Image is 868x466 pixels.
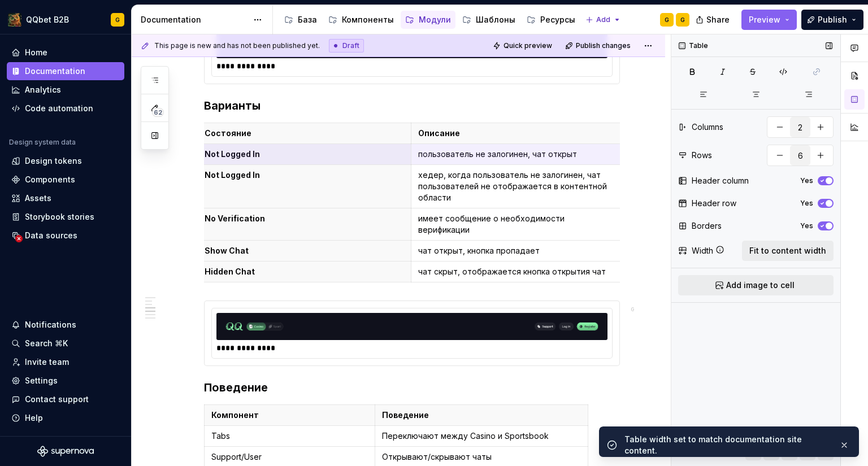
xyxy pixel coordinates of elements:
[25,66,85,77] div: Documentation
[211,451,368,463] p: Support/User
[678,275,834,295] button: Add image to cell
[25,394,89,405] div: Contact support
[418,266,618,277] p: чат скрыт, отображается кнопка открытия чат
[7,227,124,245] a: Data sources
[205,128,404,139] p: Состояние
[25,193,51,204] div: Assets
[25,412,43,424] div: Help
[800,221,813,230] label: Yes
[7,43,124,62] a: Home
[152,108,164,117] span: 62
[801,10,863,30] button: Publish
[25,211,94,223] div: Storybook stories
[205,170,260,180] strong: Not Logged In
[741,10,797,30] button: Preview
[25,356,69,368] div: Invite team
[418,213,618,236] p: имеет сообщение о необходимости верификации
[26,14,69,25] div: QQbet B2B
[205,149,260,159] strong: Not Logged In
[665,15,669,24] div: G
[7,409,124,427] button: Help
[7,99,124,117] a: Code automation
[25,174,75,185] div: Components
[211,430,368,442] p: Tabs
[382,410,581,421] p: Поведение
[631,305,634,314] div: G
[418,245,618,256] p: чат открыт, кнопка пропадает
[25,375,58,386] div: Settings
[749,245,826,256] span: Fit to content width
[680,15,685,24] div: G
[204,98,620,114] h3: Варианты
[540,14,575,25] div: Ресурсы
[7,208,124,226] a: Storybook stories
[489,38,557,54] button: Quick preview
[25,103,93,114] div: Code automation
[800,176,813,185] label: Yes
[342,41,359,50] span: Draft
[204,380,620,395] h3: Поведение
[742,241,834,261] button: Fit to content width
[205,246,249,255] strong: Show Chat
[522,11,580,29] a: Ресурсы
[504,41,552,50] span: Quick preview
[25,47,47,58] div: Home
[418,128,618,139] p: Описание
[2,7,129,32] button: QQbet B2BG
[692,121,723,133] div: Columns
[476,14,515,25] div: Шаблоны
[7,171,124,189] a: Components
[7,152,124,170] a: Design tokens
[692,150,712,161] div: Rows
[7,334,124,352] button: Search ⌘K
[324,11,398,29] a: Компоненты
[154,41,320,50] span: This page is new and has not been published yet.
[458,11,520,29] a: Шаблоны
[115,15,120,24] div: G
[818,14,847,25] span: Publish
[25,155,82,167] div: Design tokens
[382,451,581,463] p: Открывают/скрывают чаты
[7,353,124,371] a: Invite team
[749,14,780,25] span: Preview
[7,316,124,334] button: Notifications
[582,12,624,28] button: Add
[800,199,813,208] label: Yes
[205,214,265,223] strong: No Verification
[382,430,581,442] p: Переключают между Casino и Sportsbook
[9,138,76,147] div: Design system data
[280,8,580,31] div: Page tree
[562,38,636,54] button: Publish changes
[7,62,124,80] a: Documentation
[298,14,317,25] div: База
[692,245,713,256] div: Width
[25,338,68,349] div: Search ⌘K
[692,220,722,232] div: Borders
[7,372,124,390] a: Settings
[25,230,77,241] div: Data sources
[8,13,21,27] img: 491028fe-7948-47f3-9fb2-82dab60b8b20.png
[7,189,124,207] a: Assets
[596,15,610,24] span: Add
[576,41,631,50] span: Publish changes
[690,10,737,30] button: Share
[7,390,124,408] button: Contact support
[418,149,618,160] p: пользователь не залогинен, чат открыт
[401,11,455,29] a: Модули
[141,14,248,25] div: Documentation
[7,81,124,99] a: Analytics
[205,267,255,276] strong: Hidden Chat
[342,14,394,25] div: Компоненты
[706,14,730,25] span: Share
[726,280,795,291] span: Add image to cell
[692,198,736,209] div: Header row
[624,434,830,456] div: Table width set to match documentation site content.
[37,446,94,457] svg: Supernova Logo
[418,169,618,203] p: хедер, когда пользователь не залогинен, чат пользователей не отображается в контентной области
[211,410,368,421] p: Компонент
[419,14,451,25] div: Модули
[25,84,61,95] div: Analytics
[280,11,322,29] a: База
[692,175,749,186] div: Header column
